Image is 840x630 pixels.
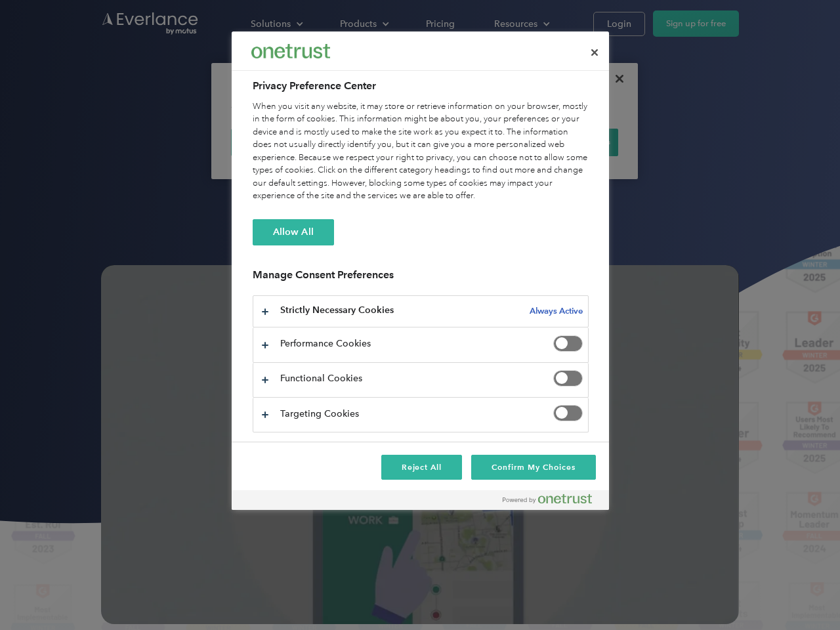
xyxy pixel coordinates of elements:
[253,78,589,94] h2: Privacy Preference Center
[251,38,330,64] div: Everlance
[251,44,330,58] img: Everlance
[471,455,595,480] button: Confirm My Choices
[253,268,589,289] h3: Manage Consent Preferences
[253,100,589,203] div: When you visit any website, it may store or retrieve information on your browser, mostly in the f...
[503,493,592,504] img: Powered by OneTrust Opens in a new Tab
[232,31,609,510] div: Privacy Preference Center
[580,38,609,67] button: Close
[232,31,609,510] div: Preference center
[253,219,334,245] button: Allow All
[503,493,602,510] a: Powered by OneTrust Opens in a new Tab
[381,455,463,480] button: Reject All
